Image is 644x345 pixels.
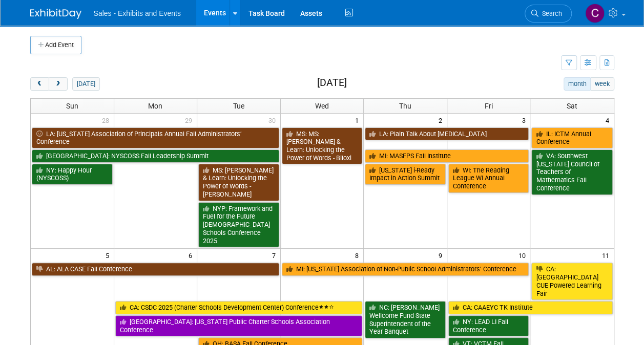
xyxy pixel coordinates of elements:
[354,114,363,126] span: 1
[315,102,329,110] span: Wed
[105,249,114,262] span: 5
[531,149,612,195] a: VA: Southwest [US_STATE] Council of Teachers of Mathematics Fall Conference
[317,77,346,89] h2: [DATE]
[32,149,279,163] a: [GEOGRAPHIC_DATA]: NYSCOSS Fall Leadership Summit
[538,10,562,17] span: Search
[267,114,280,126] span: 30
[485,102,493,110] span: Fri
[282,263,529,276] a: MI: [US_STATE] Association of Non-Public School Administrators’ Conference
[531,263,612,300] a: CA: [GEOGRAPHIC_DATA] CUE Powered Learning Fair
[72,77,99,91] button: [DATE]
[94,9,181,17] span: Sales - Exhibits and Events
[399,102,411,110] span: Thu
[521,114,530,126] span: 3
[365,301,446,338] a: NC: [PERSON_NAME] Wellcome Fund State Superintendent of the Year Banquet
[32,164,113,185] a: NY: Happy Hour (NYSCOSS)
[148,102,162,110] span: Mon
[517,249,530,262] span: 10
[49,77,68,91] button: next
[30,9,81,19] img: ExhibitDay
[531,127,612,148] a: IL: ICTM Annual Conference
[438,114,447,126] span: 2
[32,127,279,148] a: LA: [US_STATE] Association of Principals Annual Fall Administrators’ Conference
[30,77,49,91] button: prev
[564,77,591,91] button: month
[198,164,279,201] a: MS: [PERSON_NAME] & Learn: Unlocking the Power of Words - [PERSON_NAME]
[601,249,614,262] span: 11
[354,249,363,262] span: 8
[448,315,529,336] a: NY: LEAD LI Fall Conference
[365,127,529,141] a: LA: Plain Talk About [MEDICAL_DATA]
[448,164,529,193] a: WI: The Reading League WI Annual Conference
[101,114,114,126] span: 28
[30,36,81,54] button: Add Event
[188,249,197,262] span: 6
[605,114,614,126] span: 4
[438,249,447,262] span: 9
[567,102,577,110] span: Sat
[32,263,279,276] a: AL: ALA CASE Fall Conference
[271,249,280,262] span: 7
[590,77,614,91] button: week
[115,315,363,336] a: [GEOGRAPHIC_DATA]: [US_STATE] Public Charter Schools Association Conference
[115,301,363,314] a: CA: CSDC 2025 (Charter Schools Development Center) Conference
[525,5,572,23] a: Search
[282,127,363,165] a: MS: MS: [PERSON_NAME] & Learn: Unlocking the Power of Words - Biloxi
[585,4,605,23] img: Christine Lurz
[198,202,279,248] a: NYP: Framework and Fuel for the Future [DEMOGRAPHIC_DATA] Schools Conference 2025
[66,102,78,110] span: Sun
[184,114,197,126] span: 29
[233,102,244,110] span: Tue
[365,149,529,163] a: MI: MASFPS Fall Institute
[448,301,613,314] a: CA: CAAEYC TK Institute
[365,164,446,185] a: [US_STATE] i-Ready Impact in Action Summit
